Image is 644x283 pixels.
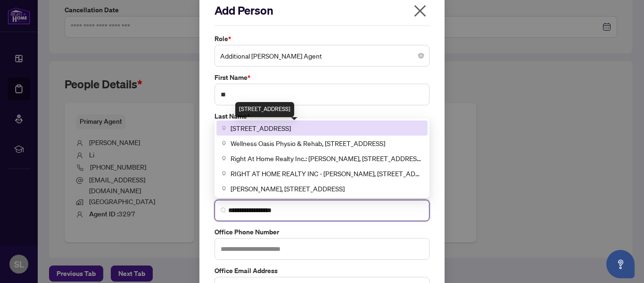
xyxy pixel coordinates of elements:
div: [STREET_ADDRESS] [235,102,294,117]
label: Last Name [215,111,429,121]
label: Office Email Address [215,266,429,276]
span: RIGHT AT HOME REALTY INC - [PERSON_NAME], [STREET_ADDRESS] [231,168,422,179]
span: [PERSON_NAME], [STREET_ADDRESS] [231,183,345,194]
span: Wellness Oasis Physio & Rehab, [STREET_ADDRESS] [231,138,385,148]
label: Role [215,34,429,44]
span: Right At Home Realty Inc.: [PERSON_NAME], [STREET_ADDRESS] [231,153,422,163]
span: [STREET_ADDRESS] [231,123,291,133]
h2: Add Person [215,3,429,18]
span: close [413,3,428,18]
button: Open asap [606,250,635,278]
span: Additional RAHR Agent [220,47,424,65]
img: search_icon [221,207,226,213]
label: Office Phone Number [215,227,429,237]
span: close-circle [418,53,424,59]
label: First Name [215,72,429,83]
